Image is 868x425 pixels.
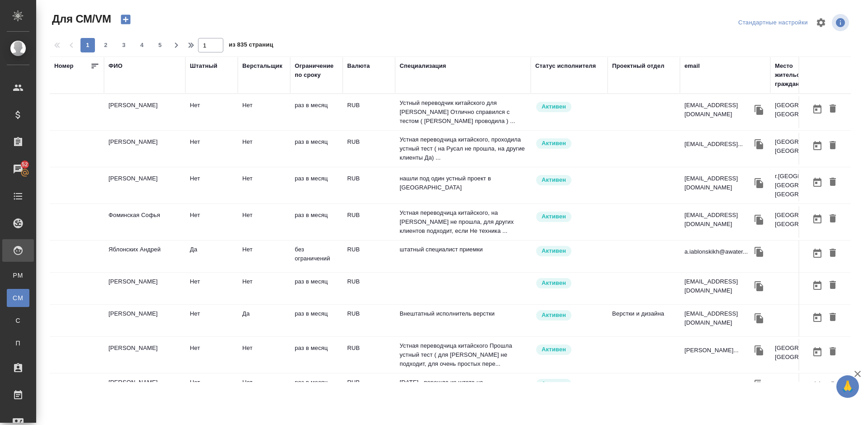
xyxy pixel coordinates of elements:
[108,61,123,71] div: ФИО
[608,305,680,336] td: Верстки и дизайна
[684,101,752,119] p: [EMAIL_ADDRESS][DOMAIN_NAME]
[752,137,766,151] button: Скопировать
[290,241,343,272] td: без ограничений
[535,309,603,321] div: Рядовой исполнитель: назначай с учетом рейтинга
[54,61,74,71] div: Номер
[770,167,852,203] td: г.[GEOGRAPHIC_DATA], [GEOGRAPHIC_DATA], [GEOGRAPHIC_DATA]
[535,245,603,257] div: Рядовой исполнитель: назначай с учетом рейтинга
[825,309,840,326] button: Удалить
[7,334,29,352] a: П
[11,316,25,325] span: С
[684,174,752,192] p: [EMAIL_ADDRESS][DOMAIN_NAME]
[810,344,825,360] button: Открыть календарь загрузки
[238,96,290,128] td: Нет
[752,176,766,190] button: Скопировать
[542,279,566,288] p: Активен
[7,266,29,284] a: PM
[832,14,851,31] span: Посмотреть информацию
[400,208,526,236] p: Устная переводчица китайского, на [PERSON_NAME] не прошла, для других клиентов подходит, если Не ...
[290,339,343,371] td: раз в месяц
[290,273,343,304] td: раз в месяц
[840,377,855,396] span: 🙏
[810,101,825,118] button: Открыть календарь загрузки
[752,245,766,259] button: Скопировать
[752,103,766,117] button: Скопировать
[229,39,273,52] span: из 835 страниц
[343,305,395,336] td: RUB
[535,277,603,289] div: Рядовой исполнитель: назначай с учетом рейтинга
[343,170,395,201] td: RUB
[770,96,852,128] td: [GEOGRAPHIC_DATA], [GEOGRAPHIC_DATA]
[185,96,238,128] td: Нет
[770,206,852,238] td: [GEOGRAPHIC_DATA], [GEOGRAPHIC_DATA]
[770,339,852,371] td: [GEOGRAPHIC_DATA], [GEOGRAPHIC_DATA]
[117,41,131,50] span: 3
[190,61,217,71] div: Штатный
[400,99,526,126] p: Устный переводчик китайского для [PERSON_NAME] Отлично справился с тестом ( [PERSON_NAME] проводи...
[825,245,840,262] button: Удалить
[11,339,25,348] span: П
[810,245,825,262] button: Открыть календарь загрузки
[400,174,526,192] p: нашли под один устный проект в [GEOGRAPHIC_DATA]
[238,305,290,336] td: Да
[684,309,752,327] p: [EMAIL_ADDRESS][DOMAIN_NAME]
[104,339,185,371] td: [PERSON_NAME]
[684,277,752,295] p: [EMAIL_ADDRESS][DOMAIN_NAME]
[535,137,603,150] div: Рядовой исполнитель: назначай с учетом рейтинга
[825,277,840,294] button: Удалить
[238,170,290,201] td: Нет
[542,246,566,255] p: Активен
[825,101,840,118] button: Удалить
[736,16,810,30] div: split button
[185,373,238,405] td: Нет
[343,373,395,405] td: RUB
[684,61,700,71] div: email
[400,341,526,368] p: Устная переводчица китайского Прошла устный тест ( для [PERSON_NAME] не подходит, для очень прост...
[400,135,526,162] p: Устная переводчица китайского, проходила устный тест ( на Русал не прошла, на другие клиенты Да) ...
[238,206,290,238] td: Нет
[542,379,566,388] p: Активен
[238,241,290,272] td: Нет
[185,170,238,201] td: Нет
[104,305,185,336] td: [PERSON_NAME]
[135,38,149,52] button: 4
[542,175,566,184] p: Активен
[238,373,290,405] td: Нет
[7,289,29,307] a: CM
[825,211,840,227] button: Удалить
[290,96,343,128] td: раз в месяц
[185,273,238,304] td: Нет
[185,241,238,272] td: Да
[185,206,238,238] td: Нет
[104,273,185,304] td: [PERSON_NAME]
[684,140,743,149] p: [EMAIL_ADDRESS]...
[11,271,25,280] span: PM
[542,212,566,221] p: Активен
[295,61,338,80] div: Ограничение по сроку
[347,61,370,71] div: Валюта
[542,311,566,320] p: Активен
[535,211,603,223] div: Рядовой исполнитель: назначай с учетом рейтинга
[810,12,832,33] span: Настроить таблицу
[810,211,825,227] button: Открыть календарь загрузки
[185,339,238,371] td: Нет
[400,378,526,396] p: [DATE] - перешла из штата на [GEOGRAPHIC_DATA]
[542,102,566,111] p: Активен
[343,339,395,371] td: RUB
[290,206,343,238] td: раз в месяц
[343,133,395,165] td: RUB
[343,206,395,238] td: RUB
[238,273,290,304] td: Нет
[535,61,596,71] div: Статус исполнителя
[104,206,185,238] td: Фоминская Софья
[290,133,343,165] td: раз в месяц
[810,309,825,326] button: Открыть календарь загрузки
[535,344,603,356] div: Рядовой исполнитель: назначай с учетом рейтинга
[825,174,840,191] button: Удалить
[99,41,113,50] span: 2
[752,213,766,227] button: Скопировать
[752,344,766,357] button: Скопировать
[7,312,29,330] a: С
[542,139,566,148] p: Активен
[825,378,840,395] button: Удалить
